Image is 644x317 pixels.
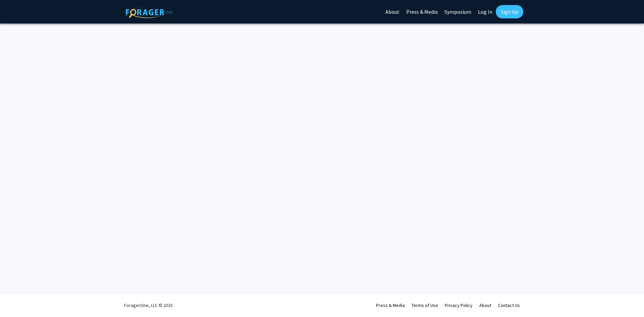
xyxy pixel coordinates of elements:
[412,302,438,308] a: Terms of Use
[445,302,473,308] a: Privacy Policy
[496,5,523,18] a: Sign Up
[126,6,173,18] img: ForagerOne Logo
[376,302,405,308] a: Press & Media
[479,302,491,308] a: About
[498,302,520,308] a: Contact Us
[124,294,173,317] div: ForagerOne, LLC © 2025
